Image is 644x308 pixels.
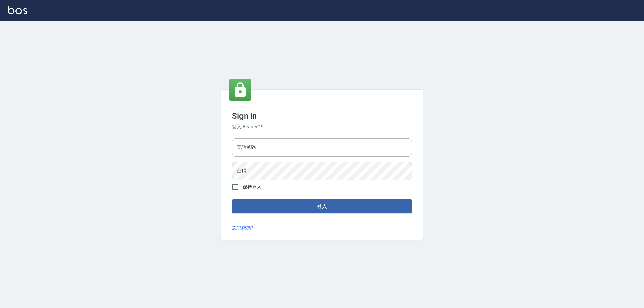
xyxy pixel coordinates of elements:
a: 忘記密碼? [232,225,253,232]
button: 登入 [232,199,412,213]
h6: 登入 BeautyOS [232,123,412,130]
img: Logo [8,6,27,14]
span: 保持登入 [243,184,261,191]
h3: Sign in [232,111,412,121]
